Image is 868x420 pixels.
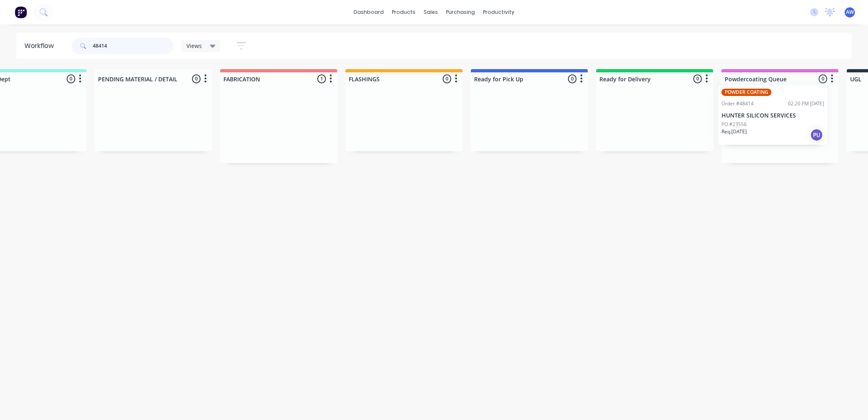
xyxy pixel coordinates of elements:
[93,38,173,54] input: Search for orders...
[479,6,518,18] div: productivity
[420,6,442,18] div: sales
[186,41,202,50] span: Views
[350,6,388,18] a: dashboard
[24,41,58,51] div: Workflow
[442,6,479,18] div: purchasing
[15,6,27,18] img: Factory
[388,6,420,18] div: products
[846,9,854,16] span: AW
